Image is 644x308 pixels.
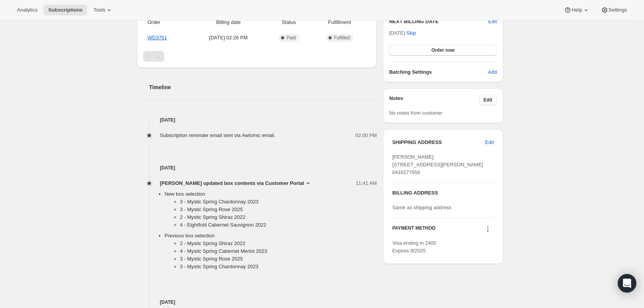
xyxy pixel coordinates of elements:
[356,179,377,187] span: 11:41 AM
[165,232,377,274] li: Previous box selection
[389,30,416,36] span: [DATE] ·
[389,68,488,76] h6: Batching Settings
[313,19,366,26] span: Fulfillment
[192,19,265,26] span: Billing date
[48,7,83,13] span: Subscriptions
[488,68,497,76] span: Add
[192,34,265,42] span: [DATE] · 02:26 PM
[160,179,304,187] span: [PERSON_NAME] updated box contents via Customer Portal
[609,7,627,13] span: Settings
[287,35,296,41] span: Paid
[389,95,479,105] h3: Notes
[432,47,455,53] span: Order now
[484,97,492,103] span: Edit
[356,132,377,139] span: 02:00 PM
[180,206,377,213] li: 3 - Mystic Spring Rose 2025
[402,27,421,39] button: Skip
[149,83,377,91] h2: Timeline
[165,190,377,232] li: New box selection
[44,5,87,15] button: Subscriptions
[392,189,494,197] h3: BILLING ADDRESS
[389,110,443,116] span: No notes from customer
[596,5,632,15] button: Settings
[485,139,494,146] span: Edit
[392,154,483,175] span: [PERSON_NAME] [STREET_ADDRESS][PERSON_NAME] 0416277656
[180,247,377,255] li: 4 - Mystic Spring Cabernet Merlot 2023
[180,240,377,247] li: 2 - Mystic Spring Shiraz 2022
[180,263,377,271] li: 3 - Mystic Spring Chardonnay 2023
[12,5,42,15] button: Analytics
[618,274,636,293] div: Open Intercom Messenger
[389,18,488,25] h2: NEXT BILLING DATE
[392,240,436,254] span: Visa ending in 2400 Expires 8/2025
[480,136,498,149] button: Edit
[392,205,451,210] span: Same as shipping address
[160,132,276,138] span: Subscription reminder email sent via Awtomic email.
[180,221,377,229] li: 4 - Eightfold Cabernet Sauvignon 2022
[148,35,167,41] a: WD3751
[483,66,501,78] button: Add
[180,255,377,263] li: 3 - Mystic Spring Rose 2025
[180,198,377,206] li: 3 - Mystic Spring Chardonnay 2023
[334,35,350,41] span: Fulfilled
[389,45,497,56] button: Order now
[137,298,377,306] h4: [DATE]
[392,139,485,146] h3: SHIPPING ADDRESS
[137,116,377,124] h4: [DATE]
[269,19,309,26] span: Status
[559,5,594,15] button: Help
[406,29,416,37] span: Skip
[143,51,371,62] nav: Pagination
[93,7,105,13] span: Tools
[572,7,582,13] span: Help
[137,164,377,172] h4: [DATE]
[479,95,497,105] button: Edit
[89,5,118,15] button: Tools
[488,18,497,25] button: Edit
[160,179,312,187] button: [PERSON_NAME] updated box contents via Customer Portal
[180,213,377,221] li: 2 - Mystic Spring Shiraz 2022
[17,7,37,13] span: Analytics
[392,225,435,235] h3: PAYMENT METHOD
[143,14,190,31] th: Order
